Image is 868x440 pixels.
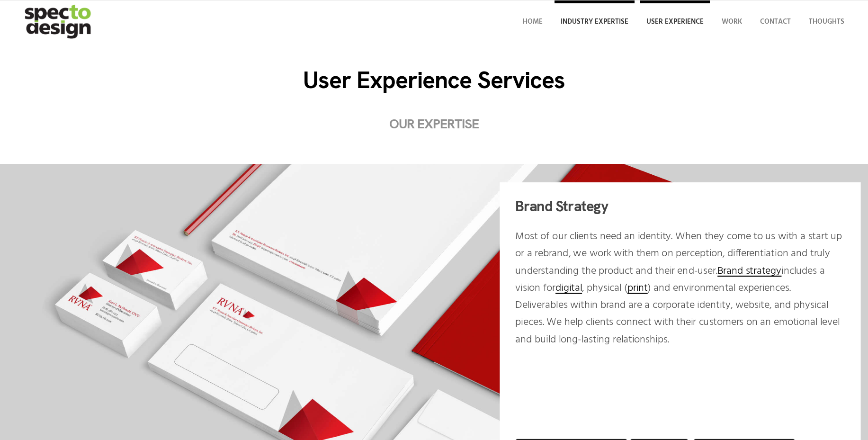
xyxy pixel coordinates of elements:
[760,16,791,27] span: Contact
[555,0,635,43] a: Industry Expertise
[555,279,582,296] a: digital
[523,16,543,27] span: Home
[717,262,781,279] a: Brand strategy
[515,228,845,349] p: Most of our clients need an identity. When they come to us with a start up or a rebrand, we work ...
[809,16,844,27] span: Thoughts
[803,0,850,43] a: Thoughts
[561,16,628,27] span: Industry Expertise
[627,279,648,296] a: print
[515,198,845,214] h2: Brand Strategy
[18,0,100,43] img: specto-logo-2020
[722,16,742,27] span: Work
[716,0,748,43] a: Work
[517,0,549,43] a: Home
[646,16,704,27] span: User Experience
[754,0,797,43] a: Contact
[197,117,670,131] h2: Our Expertise
[640,0,710,43] a: User Experience
[24,67,844,93] h1: User Experience Services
